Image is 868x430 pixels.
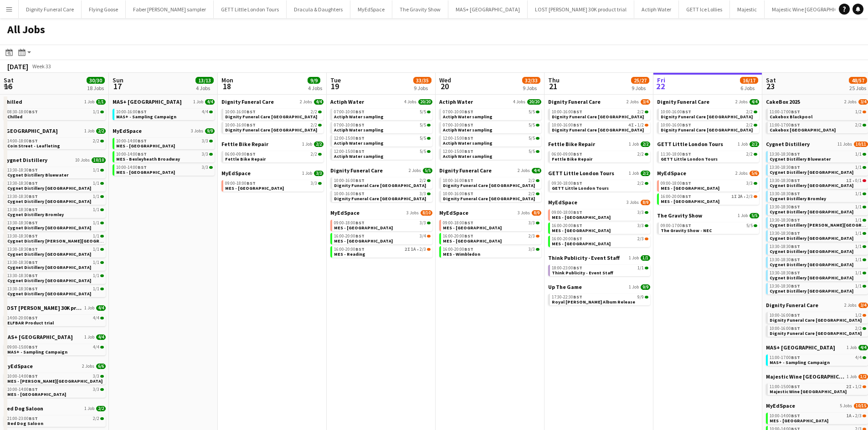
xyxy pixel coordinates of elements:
[855,110,862,114] span: 1/2
[770,122,866,132] a: 11:00-17:00BST2/2Cakebox [GEOGRAPHIC_DATA]
[334,127,384,133] span: Actiph Water sampling
[420,149,426,154] span: 5/5
[225,156,266,162] span: Fettle Bike Repair
[330,167,383,174] span: Dignity Funeral Care
[334,192,365,196] span: 10:00-16:00
[29,167,38,173] span: BST
[657,141,759,147] a: GETT Little London Tours1 Job2/2
[334,109,431,119] a: 07:00-10:00BST5/5Actiph Water sampling
[330,167,432,209] div: Dignity Funeral Care2 Jobs5/510:00-16:00BST2/2Dignity Funeral Care [GEOGRAPHIC_DATA]10:00-16:00BS...
[443,182,535,188] span: Dignity Funeral Care Aberdeen
[657,98,759,141] div: Dignity Funeral Care2 Jobs4/410:00-16:00BST2/2Dignity Funeral Care [GEOGRAPHIC_DATA]10:00-16:00BS...
[334,122,431,132] a: 07:00-10:00BST5/5Actiph Water sampling
[350,0,392,18] button: MyEdSpace
[548,141,595,147] span: Fettle Bike Repair
[548,98,650,105] a: Dignity Funeral Care2 Jobs3/4
[661,156,718,162] span: GETT Little London Tours
[4,157,106,304] div: Cygnet Distillery10 Jobs10/1013:30-18:30BST1/1Cygnet Distillery Bluewater13:30-18:30BST1/1Cygnet ...
[225,152,256,157] span: 06:00-09:00
[443,153,493,159] span: Actiph Water sampling
[19,0,82,18] button: Dignity Funeral Care
[552,152,582,157] span: 06:00-09:00
[113,127,215,177] div: MyEdSpace3 Jobs9/910:00-14:00BST3/3MES - [GEOGRAPHIC_DATA]10:00-14:00BST3/3MES - Bexleyheath Broa...
[7,168,38,172] span: 13:30-18:30
[418,99,432,105] span: 20/20
[420,123,426,127] span: 5/5
[247,151,256,157] span: BST
[770,123,800,127] span: 11:00-17:00
[202,110,208,114] span: 4/4
[791,164,800,170] span: BST
[552,110,582,114] span: 10:00-16:00
[334,149,365,154] span: 12:00-15:00
[334,110,365,114] span: 07:00-10:00
[735,171,748,176] span: 2 Jobs
[202,152,208,157] span: 3/3
[311,123,317,127] span: 2/2
[548,98,650,141] div: Dignity Funeral Care2 Jobs3/410:00-16:00BST2/2Dignity Funeral Care [GEOGRAPHIC_DATA]10:00-16:00BS...
[7,172,68,178] span: Cygnet Distillery Bluewater
[7,143,60,149] span: Coin Street - Leafleting
[4,127,106,157] div: [GEOGRAPHIC_DATA]1 Job2/214:00-18:00BST2/2Coin Street - Leafleting
[770,109,866,119] a: 11:00-17:00BST1/2Cakebox Blackpool
[404,99,416,105] span: 4 Jobs
[4,127,106,134] a: [GEOGRAPHIC_DATA]1 Job2/2
[529,149,535,154] span: 5/5
[4,157,106,163] a: Cygnet Distillery10 Jobs10/10
[96,128,106,134] span: 2/2
[552,109,648,119] a: 10:00-16:00BST2/2Dignity Funeral Care [GEOGRAPHIC_DATA]
[221,98,274,105] span: Dignity Funeral Care
[657,141,723,147] span: GETT Little London Tours
[443,148,539,159] a: 12:00-15:00BST5/5Actiph Water sampling
[439,167,541,174] a: Dignity Funeral Care2 Jobs4/4
[334,135,431,146] a: 12:00-15:00BST5/5Actiph Water sampling
[770,114,812,120] span: Cakebox Blackpool
[661,110,691,114] span: 10:00-16:00
[661,180,757,191] a: 09:00-18:00BST3/3MES - [GEOGRAPHIC_DATA]
[657,141,759,170] div: GETT Little London Tours1 Job2/211:30-18:00BST2/2GETT Little London Tours
[661,109,757,119] a: 10:00-16:00BST2/2Dignity Funeral Care [GEOGRAPHIC_DATA]
[205,128,215,134] span: 9/9
[221,98,324,105] a: Dignity Funeral Care2 Jobs4/4
[770,127,836,133] span: Cakebox Edinburgh
[766,141,810,147] span: Cygnet Distillery
[548,170,650,199] div: GETT Little London Tours1 Job2/209:30-18:00BST2/2GETT Little London Tours
[746,152,753,157] span: 2/2
[448,0,528,18] button: MAS+ [GEOGRAPHIC_DATA]
[7,180,104,191] a: 13:30-18:30BST1/1Cygnet Distillery [GEOGRAPHIC_DATA]
[661,127,753,133] span: Dignity Funeral Care Southampton
[93,168,99,172] span: 1/1
[116,156,180,162] span: MES - Bexleyheath Broadway
[766,141,868,302] div: Cygnet Distillery11 Jobs10/1113:30-18:30BST1/1Cygnet Distillery Bluewater13:30-18:30BST1/1Cygnet ...
[334,153,384,159] span: Actiph Water sampling
[138,151,147,157] span: BST
[126,0,214,18] button: Faber [PERSON_NAME] sampler
[641,171,650,176] span: 2/2
[247,109,256,115] span: BST
[682,151,691,157] span: BST
[464,122,473,128] span: BST
[7,167,104,177] a: 13:30-18:30BST1/1Cygnet Distillery Bluewater
[791,109,800,115] span: BST
[443,110,473,114] span: 07:00-10:00
[439,167,541,209] div: Dignity Funeral Care2 Jobs4/410:00-16:00BST2/2Dignity Funeral Care [GEOGRAPHIC_DATA]10:00-16:00BS...
[770,177,866,188] a: 13:30-18:30BST1I•0/1Cygnet Distillery [GEOGRAPHIC_DATA]
[443,109,539,119] a: 07:00-10:00BST5/5Actiph Water sampling
[573,180,582,186] span: BST
[573,109,582,115] span: BST
[661,181,691,186] span: 09:00-18:00
[221,170,324,177] a: MyEdSpace1 Job3/3
[420,178,426,183] span: 2/2
[330,167,432,174] a: Dignity Funeral Care2 Jobs5/5
[225,127,317,133] span: Dignity Funeral Care Southampton
[225,122,322,132] a: 10:00-16:00BST2/2Dignity Funeral Care [GEOGRAPHIC_DATA]
[766,98,868,105] a: CakeBox 20252 Jobs3/4
[113,98,215,127] div: MAS+ [GEOGRAPHIC_DATA]1 Job4/410:00-16:00BST4/4MAS+ - Sampling Campaign
[464,109,473,115] span: BST
[138,164,147,170] span: BST
[202,165,208,170] span: 3/3
[528,0,634,18] button: LOST [PERSON_NAME] 30K product trial
[439,98,541,105] a: Actiph Water4 Jobs20/20
[355,177,365,183] span: BST
[116,165,147,170] span: 10:00-14:00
